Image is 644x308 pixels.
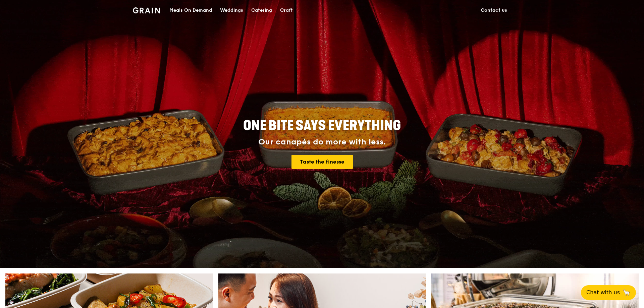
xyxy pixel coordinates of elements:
div: Catering [251,0,272,20]
div: Craft [280,0,293,20]
a: Catering [247,0,276,20]
button: Chat with us🦙 [581,285,636,300]
div: Weddings [220,0,243,20]
a: Craft [276,0,297,20]
a: Taste the finesse [291,155,353,169]
span: ONE BITE SAYS EVERYTHING [243,118,401,134]
a: Weddings [216,0,247,20]
span: Chat with us [586,289,620,297]
img: Grain [133,7,160,13]
div: Meals On Demand [169,0,212,20]
a: Contact us [477,0,511,20]
span: 🦙 [623,289,631,297]
div: Our canapés do more with less. [201,137,443,147]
